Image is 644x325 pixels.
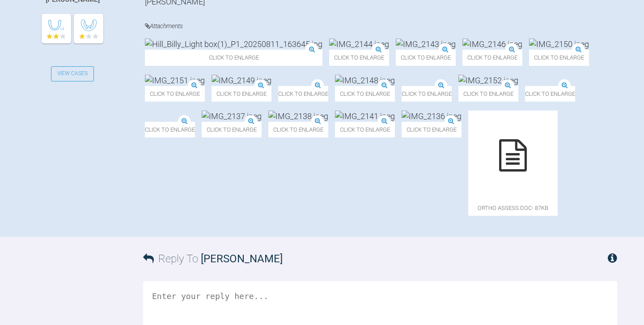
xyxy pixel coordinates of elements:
img: IMG_2146.jpeg [462,38,522,50]
span: Click to enlarge [268,122,328,137]
a: View Cases [51,66,94,81]
span: Click to enlarge [396,50,456,65]
img: IMG_2141.jpeg [335,111,395,122]
span: Click to enlarge [212,86,271,102]
img: IMG_2143.jpeg [396,38,456,50]
img: IMG_2138.jpeg [268,111,328,122]
span: Click to enlarge [402,122,462,137]
span: Click to enlarge [145,50,322,65]
span: Click to enlarge [335,86,395,102]
span: Ortho Assess.doc - 87KB [468,200,558,216]
img: IMG_2137.jpeg [202,111,262,122]
span: Click to enlarge [329,50,389,65]
img: IMG_2144.jpeg [329,38,389,50]
img: IMG_2150.jpeg [529,38,589,50]
img: IMG_2136.jpeg [402,111,462,122]
span: Click to enlarge [462,50,522,65]
span: Click to enlarge [278,86,328,102]
span: Click to enlarge [529,50,589,65]
img: IMG_2152.jpeg [458,75,518,86]
span: Click to enlarge [145,86,205,102]
span: Click to enlarge [335,122,395,137]
img: IMG_2151.jpeg [145,75,205,86]
span: [PERSON_NAME] [201,252,283,265]
img: IMG_2149.jpeg [212,75,271,86]
span: Click to enlarge [525,86,575,102]
span: Click to enlarge [202,122,262,137]
span: Click to enlarge [145,122,195,137]
span: Click to enlarge [402,86,452,102]
img: Hill_Billy_Light box(1)_P1_20250811_163645.jpg [145,38,322,50]
h4: Attachments [145,21,617,32]
h3: Reply To [143,250,283,267]
img: IMG_2148.jpeg [335,75,395,86]
span: Click to enlarge [458,86,518,102]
